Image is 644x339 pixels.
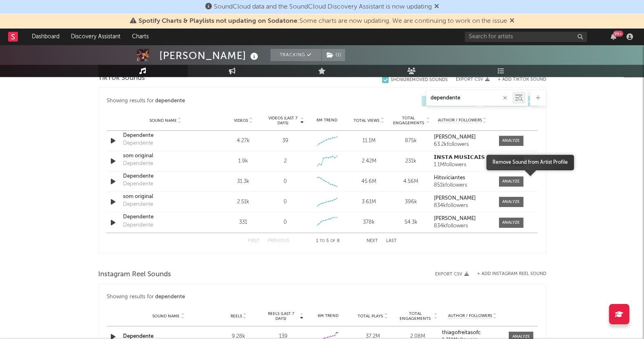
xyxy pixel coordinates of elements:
div: + Add Instagram Reel Sound [469,272,546,276]
div: 2.51k [224,198,262,206]
button: + Add TikTok Sound [498,77,546,82]
span: Author / Followers [448,313,492,319]
span: of [330,239,335,243]
span: Spotify Charts & Playlists not updating on Sodatone [138,18,297,24]
a: [PERSON_NAME] [434,134,490,140]
span: : Some charts are now updating. We are continuing to work on the issue [138,18,507,24]
div: 1.1M followers [434,162,490,168]
div: Dependente [123,200,153,209]
a: Dependente [123,172,208,181]
span: Dismiss [434,4,439,10]
button: Export CSV [456,77,490,82]
div: 54.3k [392,218,430,227]
a: Hitsviciantes [434,175,490,181]
div: 331 [224,218,262,227]
a: [PERSON_NAME] [434,196,490,201]
div: 3.61M [350,198,388,206]
button: + Add Instagram Reel Sound [477,272,546,276]
div: 0 [284,178,287,186]
span: Dismiss [510,18,514,24]
strong: [PERSON_NAME] [434,196,476,201]
input: Search by song name or URL [426,95,512,101]
div: [PERSON_NAME] [159,49,260,62]
a: Dashboard [26,29,65,45]
div: Showing results for [107,292,538,302]
span: Total Views [354,118,379,123]
a: Dependente [123,132,208,140]
button: + Add TikTok Sound [490,77,546,82]
a: Discovery Assistant [65,29,126,45]
span: Reels [231,314,242,319]
strong: [PERSON_NAME] [434,134,476,140]
span: Sound Name [152,314,180,319]
div: 1 5 8 [306,236,350,246]
span: TikTok Sounds [98,73,145,83]
div: 2 [284,157,286,165]
span: Total Engagements [397,311,433,321]
button: First [248,239,259,243]
span: Total Engagements [392,116,425,125]
input: Search for artists [465,32,587,42]
div: 39 [282,137,288,145]
div: Show 2 Removed Sounds [391,77,448,83]
button: Tracking [270,49,321,61]
strong: thiagofreitasofc [442,330,481,335]
strong: [PERSON_NAME] [434,216,476,221]
span: to [320,239,325,243]
div: 31.3k [224,178,262,186]
div: Dependente [123,160,153,168]
div: 396k [392,198,430,206]
a: [PERSON_NAME] [434,216,490,222]
div: Dependente [123,139,153,147]
button: Last [386,239,397,243]
div: 834k followers [434,223,490,229]
strong: 𝗜𝗡𝗦𝗧𝗔 𝗠𝗨𝗦𝗜𝗖𝗔𝗜𝗦 [434,155,485,160]
div: 1.9k [224,157,262,165]
div: 2.42M [350,157,388,165]
div: 0 [284,218,287,227]
button: 99+ [611,33,616,40]
div: Dependente [123,180,153,188]
button: Previous [268,239,289,243]
div: 851k followers [434,183,490,188]
a: Dependente [123,334,154,339]
div: 45.6M [350,178,388,186]
div: 63.2k followers [434,142,490,147]
a: 𝗜𝗡𝗦𝗧𝗔 𝗠𝗨𝗦𝗜𝗖𝗔𝗜𝗦 [434,155,490,161]
span: Total Plays [358,314,383,319]
div: Dependente [123,221,153,229]
span: Sound Name [149,118,177,123]
div: 6M Trend [308,117,346,123]
span: SoundCloud data and the SoundCloud Discovery Assistant is now updating [214,4,432,10]
span: Videos (last 7 days) [266,116,299,125]
a: som original [123,193,208,201]
span: Instagram Reel Sounds [98,270,171,280]
div: 6M Trend [308,313,349,319]
button: (1) [322,49,345,61]
span: Reels (last 7 days) [263,311,299,321]
span: Author / Followers [438,118,482,123]
div: 378k [350,218,388,227]
a: Dependente [123,213,208,221]
div: 99 + [613,31,623,37]
span: ( 1 ) [321,49,345,61]
div: 4.27k [224,137,262,145]
div: 231k [392,157,430,165]
a: som original [123,152,208,160]
div: 4.56M [392,178,430,186]
div: dependente [155,292,185,302]
div: 875k [392,137,430,145]
a: Charts [126,29,154,45]
span: Videos [234,118,248,123]
a: thiagofreitasofc [442,330,503,336]
strong: Hitsviciantes [434,175,465,181]
button: Export CSV [435,272,469,277]
div: 0 [284,198,287,206]
button: Next [367,239,378,243]
div: 11.1M [350,137,388,145]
